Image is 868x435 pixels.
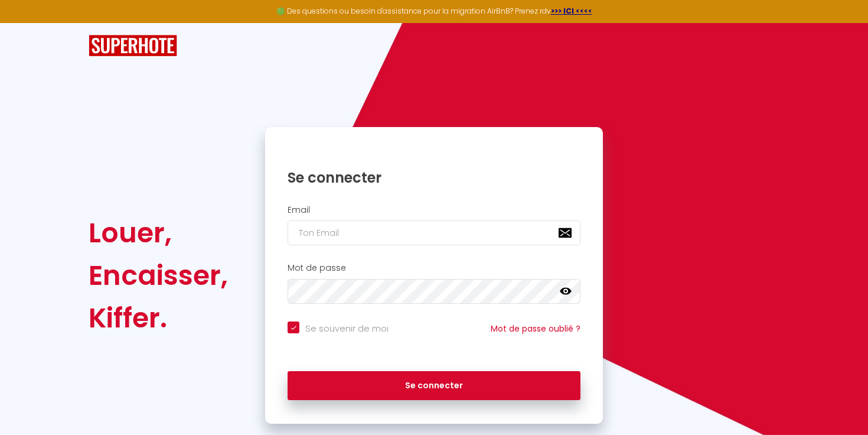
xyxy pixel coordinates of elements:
[288,168,580,187] h1: Se connecter
[288,371,580,401] button: Se connecter
[491,323,580,335] a: Mot de passe oublié ?
[89,35,177,57] img: SuperHote logo
[89,297,228,339] div: Kiffer.
[551,6,592,16] a: >>> ICI <<<<
[89,254,228,297] div: Encaisser,
[288,263,580,273] h2: Mot de passe
[288,220,580,245] input: Ton Email
[288,205,580,215] h2: Email
[89,212,228,254] div: Louer,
